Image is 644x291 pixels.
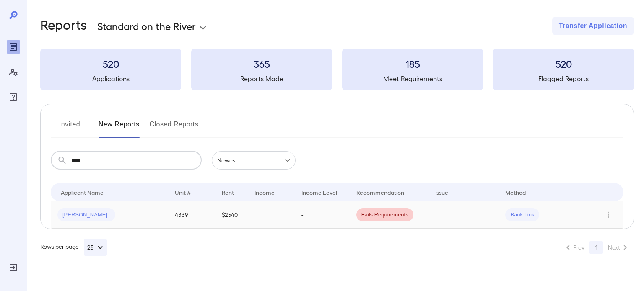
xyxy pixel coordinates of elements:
h5: Flagged Reports [493,74,634,84]
h5: Applications [40,74,181,84]
h2: Reports [40,17,87,35]
div: Recommendation [356,187,404,197]
span: Bank Link [505,211,539,219]
td: - [295,201,350,229]
div: Reports [7,40,20,54]
div: Income Level [301,187,337,197]
p: Standard on the River [97,19,196,33]
summary: 520Applications365Reports Made185Meet Requirements520Flagged Reports [40,49,634,90]
h3: 520 [493,57,634,70]
button: Closed Reports [150,118,199,138]
div: Newest [212,151,296,170]
button: Transfer Application [552,17,634,35]
button: 25 [84,239,107,256]
td: $2540 [215,201,248,229]
div: Income [254,187,275,197]
button: Row Actions [602,208,615,221]
button: page 1 [589,241,603,254]
td: 4339 [168,201,215,229]
div: Manage Users [7,65,20,79]
h3: 365 [191,57,332,70]
h3: 520 [40,57,181,70]
span: [PERSON_NAME].. [57,211,115,219]
div: Unit # [175,187,191,197]
div: Log Out [7,261,20,274]
div: Issue [435,187,449,197]
div: Rows per page [40,239,107,256]
button: New Reports [99,118,140,138]
nav: pagination navigation [559,241,634,254]
h3: 185 [342,57,483,70]
div: Method [505,187,526,197]
span: Fails Requirements [356,211,413,219]
div: Applicant Name [61,187,104,197]
div: Rent [222,187,235,197]
div: FAQ [7,90,20,104]
h5: Reports Made [191,74,332,84]
h5: Meet Requirements [342,74,483,84]
button: Invited [51,118,88,138]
